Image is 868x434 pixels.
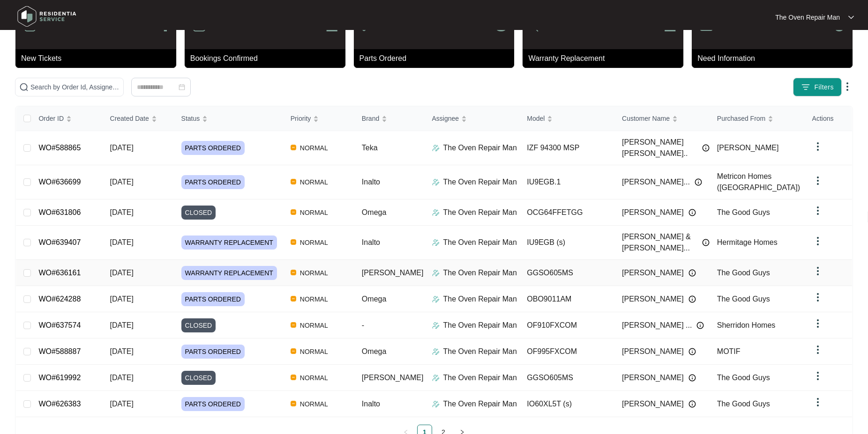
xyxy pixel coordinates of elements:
[519,365,614,391] td: GGSO605MS
[622,231,697,254] span: [PERSON_NAME] & [PERSON_NAME]...
[717,269,770,277] span: The Good Guys
[359,53,515,64] p: Parts Ordered
[775,13,840,22] p: The Oven Repair Man
[688,374,696,382] img: Info icon
[181,318,216,332] span: CLOSED
[326,13,338,35] p: 2
[38,347,81,355] a: WO#588887
[688,400,696,408] img: Info icon
[443,398,517,410] p: The Oven Repair Man
[614,106,710,131] th: Customer Name
[702,144,710,152] img: Info icon
[110,269,134,277] span: [DATE]
[710,106,805,131] th: Purchased From
[812,235,823,247] img: dropdown arrow
[110,178,134,186] span: [DATE]
[291,401,296,406] img: Vercel Logo
[443,346,517,357] p: The Oven Repair Man
[181,113,200,124] span: Status
[443,177,517,188] p: The Oven Repair Man
[443,294,517,305] p: The Oven Repair Man
[291,179,296,184] img: Vercel Logo
[362,347,386,355] span: Omega
[717,144,779,152] span: [PERSON_NAME]
[362,295,386,303] span: Omega
[103,106,174,131] th: Created Date
[848,15,854,20] img: dropdown arrow
[622,294,684,305] span: [PERSON_NAME]
[812,175,823,186] img: dropdown arrow
[696,322,704,329] img: Info icon
[110,208,134,216] span: [DATE]
[291,113,311,124] span: Priority
[812,397,823,408] img: dropdown arrow
[688,209,696,216] img: Info icon
[291,348,296,354] img: Vercel Logo
[697,53,853,64] p: Need Information
[354,106,425,131] th: Brand
[174,106,283,131] th: Status
[296,267,332,279] span: NORMAL
[425,106,520,131] th: Assignee
[38,144,81,152] a: WO#588865
[181,397,245,411] span: PARTS ORDERED
[283,106,354,131] th: Priority
[495,13,508,35] p: 8
[38,374,81,382] a: WO#619992
[296,346,332,357] span: NORMAL
[110,321,134,329] span: [DATE]
[717,238,778,246] span: Hermitage Homes
[443,237,517,248] p: The Oven Repair Man
[432,178,440,186] img: Assigner Icon
[432,239,440,246] img: Assigner Icon
[181,235,277,250] span: WARRANTY REPLACEMENT
[181,175,245,189] span: PARTS ORDERED
[812,141,823,152] img: dropdown arrow
[291,209,296,215] img: Vercel Logo
[38,208,81,216] a: WO#631806
[622,372,684,383] span: [PERSON_NAME]
[432,209,440,216] img: Assigner Icon
[181,141,245,155] span: PARTS ORDERED
[181,292,245,306] span: PARTS ORDERED
[291,239,296,245] img: Vercel Logo
[38,178,81,186] a: WO#636699
[432,348,440,355] img: Assigner Icon
[362,400,380,408] span: Inalto
[717,113,765,124] span: Purchased From
[190,53,345,64] p: Bookings Confirmed
[812,370,823,382] img: dropdown arrow
[432,322,440,329] img: Assigner Icon
[157,13,169,35] p: 4
[432,144,440,152] img: Assigner Icon
[622,398,684,410] span: [PERSON_NAME]
[443,142,517,154] p: The Oven Repair Man
[291,375,296,380] img: Vercel Logo
[519,286,614,312] td: OBO9011AM
[296,398,332,410] span: NORMAL
[362,238,380,246] span: Inalto
[814,82,834,92] span: Filters
[362,208,386,216] span: Omega
[432,295,440,303] img: Assigner Icon
[443,320,517,331] p: The Oven Repair Man
[519,312,614,338] td: OF910FXCOM
[519,199,614,226] td: OCG64FFETGG
[688,269,696,277] img: Info icon
[812,292,823,303] img: dropdown arrow
[812,344,823,355] img: dropdown arrow
[296,372,332,383] span: NORMAL
[296,207,332,218] span: NORMAL
[296,142,332,154] span: NORMAL
[812,318,823,329] img: dropdown arrow
[527,113,545,124] span: Model
[291,145,296,150] img: Vercel Logo
[110,238,134,246] span: [DATE]
[519,226,614,260] td: IU9EGB (s)
[38,295,81,303] a: WO#624288
[805,106,852,131] th: Actions
[717,295,770,303] span: The Good Guys
[38,400,81,408] a: WO#626383
[362,113,379,124] span: Brand
[296,177,332,188] span: NORMAL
